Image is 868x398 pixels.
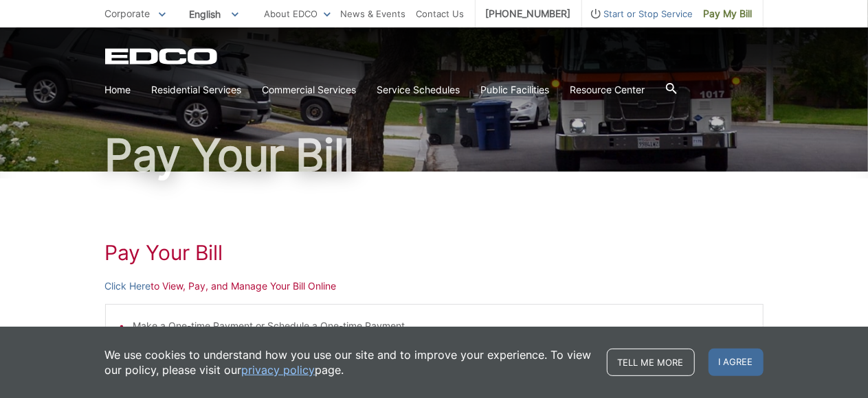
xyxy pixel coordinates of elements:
[105,279,151,294] a: Click Here
[105,82,131,97] a: Home
[105,133,764,177] h1: Pay Your Bill
[607,349,695,376] a: Tell me more
[481,82,550,97] a: Public Facilities
[152,82,242,97] a: Residential Services
[105,240,764,265] h1: Pay Your Bill
[704,6,753,21] span: Pay My Bill
[416,6,465,21] a: Contact Us
[570,82,645,97] a: Resource Center
[265,6,331,21] a: About EDCO
[105,8,151,19] span: Corporate
[709,349,764,376] span: I agree
[263,82,357,97] a: Commercial Services
[105,279,764,294] p: to View, Pay, and Manage Your Bill Online
[242,362,315,377] a: privacy policy
[105,48,219,65] a: EDCD logo. Return to the homepage.
[341,6,406,21] a: News & Events
[179,3,249,25] span: English
[133,318,749,333] li: Make a One-time Payment or Schedule a One-time Payment
[105,347,593,377] p: We use cookies to understand how you use our site and to improve your experience. To view our pol...
[377,82,460,97] a: Service Schedules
